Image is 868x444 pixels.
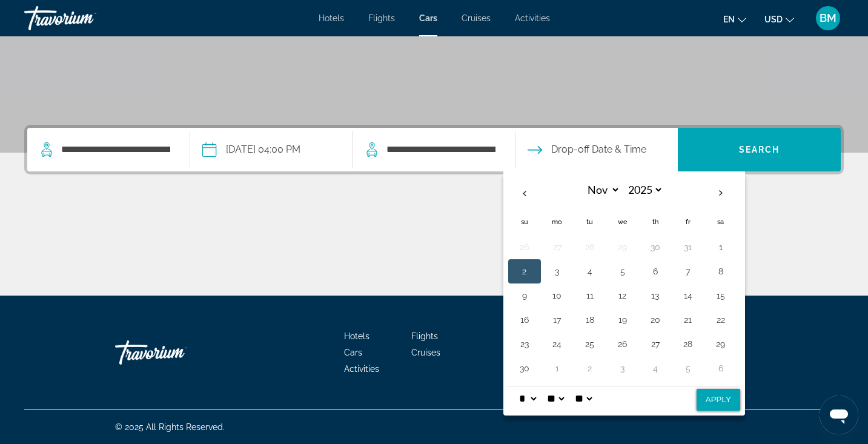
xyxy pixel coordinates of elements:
[711,336,731,353] button: Day 29
[613,287,632,304] button: Day 12
[462,13,491,23] a: Cruises
[704,179,737,207] button: Next month
[548,336,567,353] button: Day 24
[711,287,731,304] button: Day 15
[508,179,541,207] button: Previous month
[739,145,780,154] span: Search
[678,360,698,377] button: Day 5
[812,5,844,31] button: User Menu
[115,334,236,371] a: Go Home
[515,13,550,23] a: Activities
[820,12,837,24] span: BM
[411,331,438,341] a: Flights
[580,287,600,304] button: Day 11
[723,10,746,28] button: Change language
[678,311,698,328] button: Day 21
[678,263,698,280] button: Day 7
[344,364,379,374] a: Activities
[580,311,600,328] button: Day 18
[678,287,698,304] button: Day 14
[580,360,600,377] button: Day 2
[678,336,698,353] button: Day 28
[368,13,395,23] a: Flights
[515,239,534,256] button: Day 26
[548,311,567,328] button: Day 17
[580,336,600,353] button: Day 25
[646,360,665,377] button: Day 4
[515,287,534,304] button: Day 9
[344,331,369,341] a: Hotels
[515,336,534,353] button: Day 23
[385,141,497,159] input: Search dropoff location
[115,422,225,432] span: © 2025 All Rights Reserved.
[202,128,300,171] button: Pickup date: Oct 30, 2025 04:00 PM
[697,389,740,411] button: Apply
[711,263,731,280] button: Day 8
[613,239,632,256] button: Day 29
[613,336,632,353] button: Day 26
[678,239,698,256] button: Day 31
[723,15,735,24] span: en
[548,239,567,256] button: Day 27
[613,360,632,377] button: Day 3
[548,287,567,304] button: Day 10
[646,239,665,256] button: Day 30
[517,386,538,411] select: Select hour
[711,239,731,256] button: Day 1
[515,263,534,280] button: Day 2
[27,128,841,171] div: Search widget
[508,179,737,380] table: Left calendar grid
[581,179,620,200] select: Select month
[545,386,566,411] select: Select minute
[580,239,600,256] button: Day 28
[411,348,440,357] a: Cruises
[646,263,665,280] button: Day 6
[24,2,145,34] a: Travorium
[613,263,632,280] button: Day 5
[344,348,362,357] a: Cars
[764,15,783,24] span: USD
[678,128,841,171] button: Search
[764,10,794,28] button: Change currency
[580,263,600,280] button: Day 4
[646,336,665,353] button: Day 27
[528,128,646,171] button: Open drop-off date and time picker
[572,386,594,411] select: Select AM/PM
[711,360,731,377] button: Day 6
[319,13,344,23] a: Hotels
[613,311,632,328] button: Day 19
[711,311,731,328] button: Day 22
[624,179,663,200] select: Select year
[548,263,567,280] button: Day 3
[820,396,858,434] iframe: Button to launch messaging window
[646,311,665,328] button: Day 20
[419,13,437,23] a: Cars
[515,311,534,328] button: Day 16
[60,141,171,159] input: Search pickup location
[548,360,567,377] button: Day 1
[515,360,534,377] button: Day 30
[646,287,665,304] button: Day 13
